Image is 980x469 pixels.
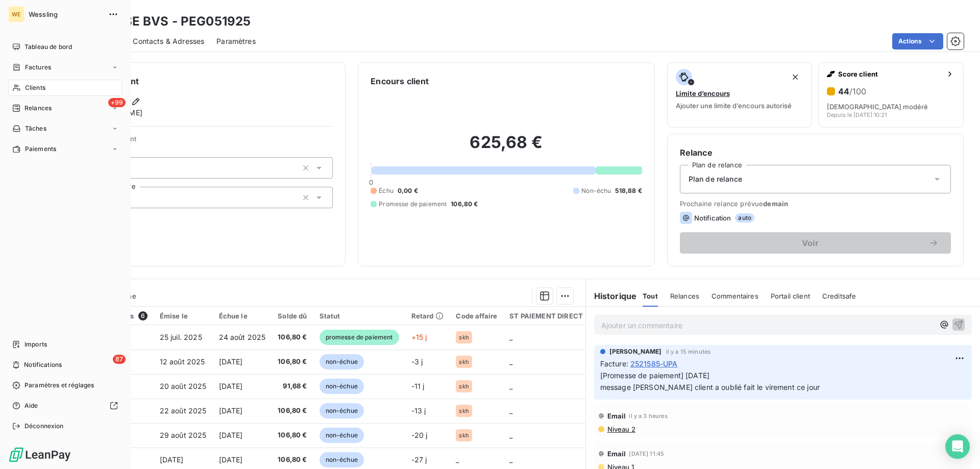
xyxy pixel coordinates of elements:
[629,413,667,419] span: il y a 3 heures
[278,406,307,416] span: 106,80 €
[411,382,425,390] span: -11 j
[849,86,866,96] span: /100
[827,112,887,118] span: Depuis le [DATE] 10:21
[509,312,583,320] div: ST PAIEMENT DIRECT
[666,349,711,355] span: il y a 15 minutes
[24,104,52,113] span: Relances
[320,354,364,369] span: non-échue
[369,178,373,186] span: 0
[670,292,699,300] span: Relances
[219,406,243,415] span: [DATE]
[24,401,38,410] span: Aide
[398,186,418,195] span: 0,00 €
[219,333,266,341] span: 24 août 2025
[509,333,512,341] span: _
[643,292,658,300] span: Tout
[411,357,423,366] span: -3 j
[694,214,731,222] span: Notification
[581,186,611,195] span: Non-échu
[818,62,964,128] button: Score client44/100[DEMOGRAPHIC_DATA] modéréDepuis le [DATE] 10:21
[838,70,942,78] span: Score client
[8,6,24,22] div: WE
[371,132,642,163] h2: 625,68 €
[113,355,126,364] span: 87
[459,359,469,365] span: skh
[320,379,364,394] span: non-échue
[689,174,742,184] span: Plan de relance
[320,312,399,320] div: Statut
[509,357,512,366] span: _
[219,382,243,390] span: [DATE]
[459,432,469,438] span: skh
[456,455,459,464] span: _
[607,450,626,458] span: Email
[600,371,820,391] span: [Promesse de paiement] [DATE] message [PERSON_NAME] client a oublié fait le virement ce jour
[90,12,251,31] h3: PEGASE BVS - PEG051925
[411,431,428,439] span: -20 j
[24,42,72,52] span: Tableau de bord
[24,360,62,369] span: Notifications
[24,340,47,349] span: Imports
[278,357,307,367] span: 106,80 €
[219,455,243,464] span: [DATE]
[763,200,788,208] span: demain
[160,312,207,320] div: Émise le
[411,312,444,320] div: Retard
[160,333,202,341] span: 25 juil. 2025
[609,347,662,356] span: [PERSON_NAME]
[607,412,626,420] span: Email
[615,186,642,195] span: 518,88 €
[25,124,46,133] span: Tâches
[160,382,207,390] span: 20 août 2025
[160,455,184,464] span: [DATE]
[411,333,427,341] span: +15 j
[133,36,204,46] span: Contacts & Adresses
[509,406,512,415] span: _
[29,10,102,18] span: Wessling
[509,431,512,439] span: _
[680,232,951,254] button: Voir
[600,358,628,369] span: Facture :
[160,406,207,415] span: 22 août 2025
[712,292,758,300] span: Commentaires
[606,425,635,433] span: Niveau 2
[509,455,512,464] span: _
[278,381,307,391] span: 91,68 €
[459,408,469,414] span: skh
[24,381,94,390] span: Paramètres et réglages
[278,312,307,320] div: Solde dû
[320,403,364,418] span: non-échue
[8,398,122,414] a: Aide
[692,239,928,247] span: Voir
[25,83,45,92] span: Clients
[892,33,943,50] button: Actions
[459,383,469,389] span: skh
[278,455,307,465] span: 106,80 €
[459,334,469,340] span: skh
[735,213,754,223] span: auto
[586,290,637,302] h6: Historique
[379,186,394,195] span: Échu
[629,451,664,457] span: [DATE] 11:45
[8,447,71,463] img: Logo LeanPay
[822,292,856,300] span: Creditsafe
[630,358,678,369] span: 2521585-UPA
[62,75,333,87] h6: Informations client
[680,146,951,159] h6: Relance
[838,86,866,96] h6: 44
[667,62,813,128] button: Limite d’encoursAjouter une limite d’encours autorisé
[216,36,256,46] span: Paramètres
[411,406,426,415] span: -13 j
[320,330,399,345] span: promesse de paiement
[82,135,333,149] span: Propriétés Client
[680,200,951,208] span: Prochaine relance prévue
[320,428,364,443] span: non-échue
[25,144,56,154] span: Paiements
[320,452,364,467] span: non-échue
[138,311,148,320] span: 6
[371,75,429,87] h6: Encours client
[411,455,427,464] span: -27 j
[379,200,447,209] span: Promesse de paiement
[108,98,126,107] span: +99
[509,382,512,390] span: _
